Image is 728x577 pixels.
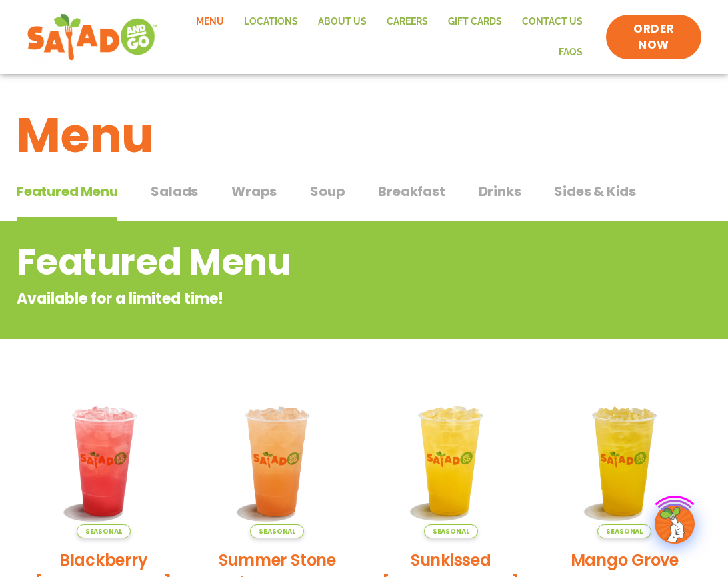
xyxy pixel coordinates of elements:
[378,181,445,201] span: Breakfast
[512,7,593,37] a: Contact Us
[17,99,711,171] h1: Menu
[597,524,651,538] span: Seasonal
[549,37,593,68] a: FAQs
[424,524,478,538] span: Seasonal
[17,287,604,310] p: Available for a limited time!
[606,15,701,60] a: ORDER NOW
[27,11,158,64] img: new-SAG-logo-768×292
[201,384,355,538] img: Product photo for Summer Stone Fruit Lemonade
[619,21,688,53] span: ORDER NOW
[171,7,593,67] nav: Menu
[17,181,117,201] span: Featured Menu
[250,524,304,538] span: Seasonal
[438,7,512,37] a: GIFT CARDS
[231,181,277,201] span: Wraps
[310,181,345,201] span: Soup
[17,235,604,290] h2: Featured Menu
[27,384,181,538] img: Product photo for Blackberry Bramble Lemonade
[374,384,528,538] img: Product photo for Sunkissed Yuzu Lemonade
[548,384,702,538] img: Product photo for Mango Grove Lemonade
[554,181,636,201] span: Sides & Kids
[77,524,131,538] span: Seasonal
[17,177,711,222] div: Tabbed content
[377,7,438,37] a: Careers
[308,7,377,37] a: About Us
[479,181,521,201] span: Drinks
[151,181,198,201] span: Salads
[234,7,308,37] a: Locations
[186,7,234,37] a: Menu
